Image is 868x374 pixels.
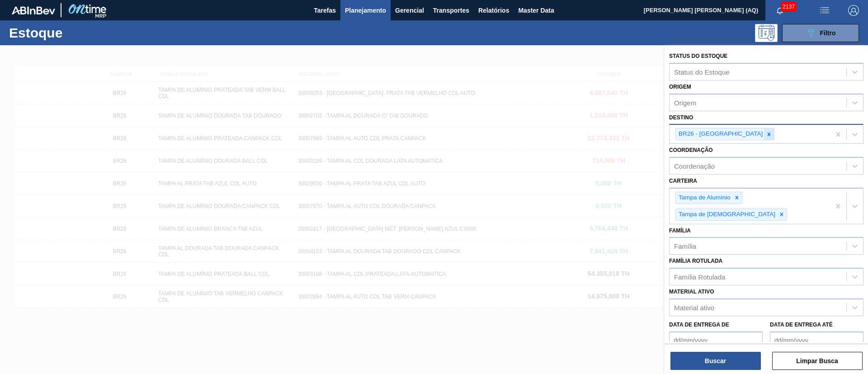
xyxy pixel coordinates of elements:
label: Data de Entrega até [770,322,833,328]
span: Gerencial [395,5,424,16]
label: Família Rotulada [669,258,722,264]
img: TNhmsLtSVTkK8tSr43FrP2fwEKptu5GPRR3wAAAABJRU5ErkJggg== [12,6,55,14]
span: Master Data [518,5,554,16]
label: Origem [669,84,691,90]
label: Material ativo [669,289,714,295]
div: Tampa de [DEMOGRAPHIC_DATA] [676,209,777,220]
div: Família Rotulada [674,273,725,281]
div: Status do Estoque [674,68,730,76]
button: Notificações [765,4,794,17]
div: Tampa de Alumínio [676,192,732,204]
div: Pogramando: nenhum usuário selecionado [755,24,778,42]
span: 2137 [781,2,797,12]
label: Destino [669,114,693,121]
span: Filtro [820,29,836,37]
div: Coordenação [674,162,715,170]
div: Material ativo [674,304,714,312]
button: Filtro [782,24,859,42]
img: userActions [819,5,830,16]
span: Transportes [433,5,469,16]
div: Família [674,242,696,250]
label: Status do Estoque [669,53,727,59]
input: dd/mm/yyyy [770,331,863,350]
div: Origem [674,99,696,106]
label: Data de Entrega de [669,322,729,328]
label: Coordenação [669,147,713,153]
img: Logout [848,5,859,16]
span: Planejamento [345,5,386,16]
span: Tarefas [314,5,336,16]
input: dd/mm/yyyy [669,331,763,350]
h1: Estoque [9,28,144,38]
label: Família [669,227,691,234]
span: Relatórios [478,5,509,16]
label: Carteira [669,178,697,184]
div: BR26 - [GEOGRAPHIC_DATA] [676,128,764,140]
